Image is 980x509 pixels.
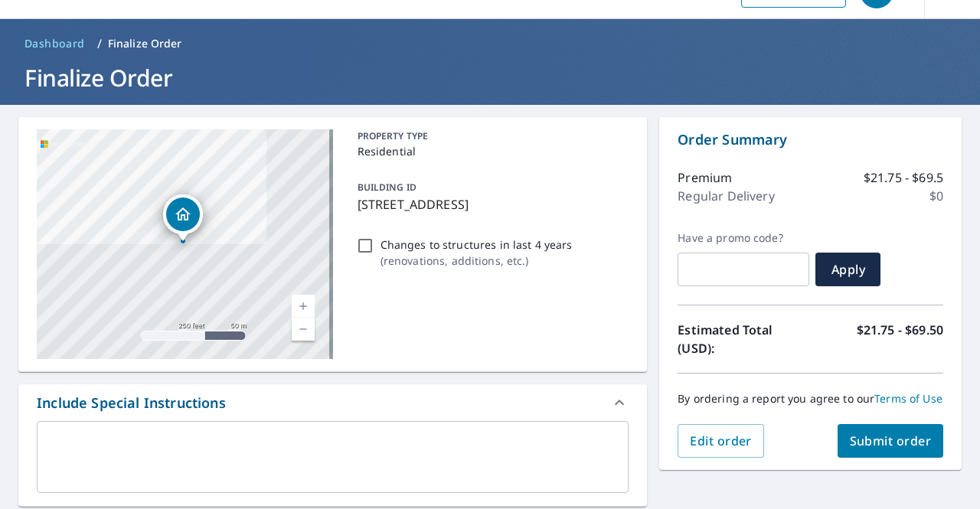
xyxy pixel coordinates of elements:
div: Include Special Instructions [37,393,226,413]
button: Edit order [678,424,764,458]
p: By ordering a report you agree to our [678,392,943,406]
p: ( renovations, additions, etc. ) [381,253,573,269]
p: $21.75 - $69.5 [864,168,943,187]
span: Apply [828,261,868,278]
button: Submit order [838,424,944,458]
nav: breadcrumb [18,31,962,56]
p: Finalize Order [108,36,182,51]
li: / [97,34,102,53]
p: $0 [929,187,943,205]
p: Estimated Total (USD): [678,321,810,357]
p: Order Summary [678,129,943,150]
p: Changes to structures in last 4 years [381,237,573,253]
h1: Finalize Order [18,62,962,93]
p: Premium [678,168,732,187]
p: Regular Delivery [678,187,774,205]
a: Current Level 17, Zoom Out [292,318,315,341]
div: Include Special Instructions [18,384,647,421]
p: Residential [358,143,623,159]
p: PROPERTY TYPE [358,129,623,143]
p: BUILDING ID [358,181,416,194]
a: Dashboard [18,31,91,56]
a: Terms of Use [874,391,942,406]
div: Dropped pin, building 1, Residential property, 5091 Towne Centre Dr Saint Louis, MO 63128 [163,194,203,242]
p: [STREET_ADDRESS] [358,195,623,214]
button: Apply [815,253,880,286]
p: $21.75 - $69.50 [857,321,943,357]
span: Edit order [690,432,752,449]
span: Dashboard [24,36,85,51]
label: Have a promo code? [678,231,809,245]
a: Current Level 17, Zoom In [292,295,315,318]
span: Submit order [850,432,932,449]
